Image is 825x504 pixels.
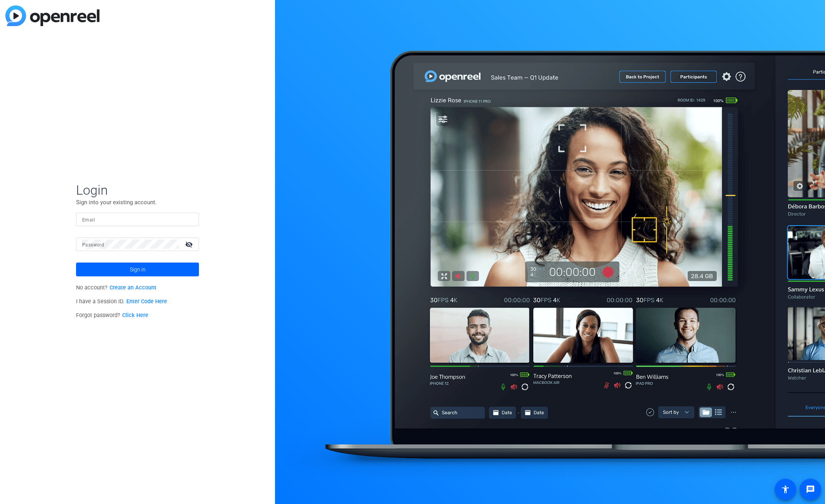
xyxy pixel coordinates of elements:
span: No account? [76,284,156,291]
input: Enter Email Address [82,215,193,224]
img: blue-gradient.svg [5,5,99,26]
a: Enter Code Here [126,298,167,305]
a: Click Here [122,312,148,319]
span: Sign in [130,260,146,279]
span: I have a Session ID. [76,298,167,305]
mat-label: Email [82,217,95,223]
p: Sign into your existing account. [76,198,199,207]
mat-icon: accessibility [781,485,790,494]
mat-icon: message [806,485,815,494]
span: Login [76,182,199,198]
span: Forgot password? [76,312,148,319]
a: Create an Account [109,284,156,291]
button: Sign in [76,263,199,276]
mat-icon: visibility_off [181,239,199,250]
mat-label: Password [82,242,104,248]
